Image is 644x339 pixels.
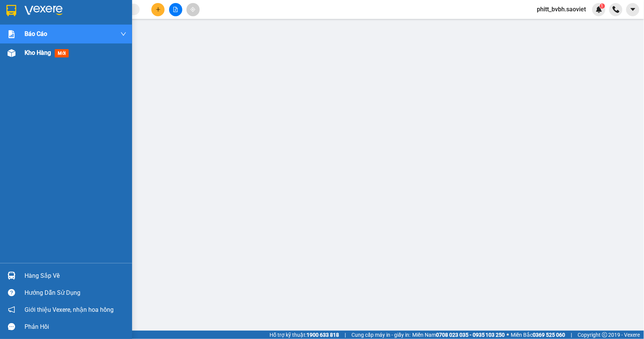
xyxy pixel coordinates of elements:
button: file-add [169,3,182,16]
span: aim [190,7,196,12]
img: phone-icon [613,6,619,13]
span: mới [55,49,69,57]
sup: 1 [600,3,605,9]
img: solution-icon [8,30,15,38]
span: question-circle [8,289,15,296]
span: Giới thiệu Vexere, nhận hoa hồng [25,305,114,314]
span: copyright [602,332,607,337]
button: aim [186,3,200,16]
span: ⚪️ [507,333,509,336]
span: down [120,31,126,37]
span: Miền Nam [412,331,505,339]
span: Cung cấp máy in - giấy in: [351,331,410,339]
img: logo-vxr [6,5,16,16]
div: Phản hồi [25,321,126,333]
span: | [345,331,346,339]
span: | [571,331,572,339]
img: warehouse-icon [8,49,15,57]
div: Hàng sắp về [25,270,126,282]
img: icon-new-feature [596,6,602,13]
span: phitt_bvbh.saoviet [531,5,592,14]
div: Hướng dẫn sử dụng [25,287,126,299]
button: caret-down [626,3,639,16]
span: Miền Bắc [511,331,565,339]
button: plus [151,3,165,16]
span: Hỗ trợ kỹ thuật: [270,331,339,339]
span: plus [156,7,161,12]
strong: 0708 023 035 - 0935 103 250 [436,332,505,338]
span: Kho hàng [25,49,51,56]
span: notification [8,306,15,313]
span: Báo cáo [25,29,47,39]
span: file-add [173,7,178,12]
strong: 0369 525 060 [533,332,565,338]
img: warehouse-icon [8,272,15,280]
span: 1 [601,3,604,9]
span: caret-down [630,6,636,13]
span: message [8,323,15,330]
strong: 1900 633 818 [307,332,339,338]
